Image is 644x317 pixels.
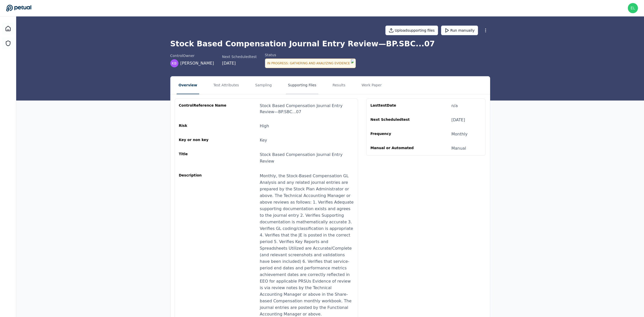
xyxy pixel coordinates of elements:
[260,152,343,164] span: Stock Based Compensation Journal Entry Review
[222,60,257,66] div: [DATE]
[2,23,14,35] a: Dashboard
[360,76,384,94] button: Work Paper
[481,26,490,35] button: More Options
[451,145,466,151] div: Manual
[385,26,438,35] button: Uploadsupporting files
[179,103,227,115] div: control Reference Name
[370,117,419,123] div: Next Scheduled test
[370,145,419,151] div: Manual or Automated
[6,5,31,12] a: Go to Dashboard
[370,131,419,137] div: Frequency
[628,3,638,13] img: eliot+reddit@petual.ai
[370,103,419,109] div: Last test Date
[172,61,177,66] span: KB
[170,39,490,48] h1: Stock Based Compensation Journal Entry Review — BP.SBC...07
[179,137,227,143] div: Key or non key
[170,53,214,58] div: control Owner
[260,137,267,143] div: Key
[260,123,269,129] div: High
[2,37,14,49] a: SOC
[330,76,347,94] button: Results
[451,131,468,137] div: Monthly
[253,76,274,94] button: Sampling
[171,76,490,94] nav: Tabs
[179,151,227,165] div: Title
[451,117,465,123] div: [DATE]
[177,76,199,94] button: Overview
[222,54,257,59] div: Next Scheduled test
[265,58,356,68] div: In Progress : Gathering and Analyzing Evidence
[211,76,241,94] button: Test Attributes
[351,59,354,67] img: Logo
[286,76,318,94] button: Supporting Files
[451,103,458,109] div: n/a
[441,26,478,35] button: Run manually
[179,123,227,129] div: Risk
[265,52,356,57] div: Status
[180,60,214,66] span: [PERSON_NAME]
[260,103,354,115] div: Stock Based Compensation Journal Entry Review — BP.SBC...07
